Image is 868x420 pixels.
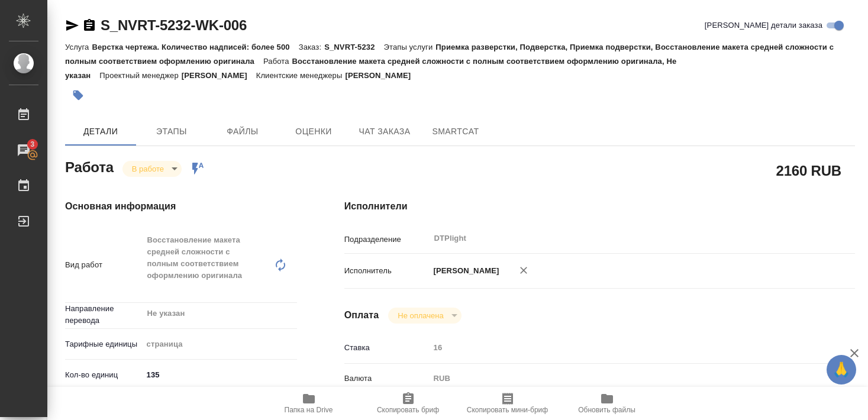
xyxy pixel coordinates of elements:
[65,156,114,177] h2: Работа
[65,303,143,327] p: Направление перевода
[285,406,333,414] span: Папка на Drive
[65,57,676,80] p: Восстановление макета средней сложности с полным соответствием оформлению оригинала, Не указан
[345,71,420,80] p: [PERSON_NAME]
[388,308,461,324] div: В работе
[511,257,537,283] button: Удалить исполнителя
[377,406,439,414] span: Скопировать бриф
[259,387,359,420] button: Папка на Drive
[92,43,298,51] p: Верстка чертежа. Количество надписей: более 500
[3,135,44,165] a: 3
[344,308,379,322] h4: Оплата
[356,124,413,139] span: Чат заказа
[344,373,430,385] p: Валюта
[705,20,822,31] span: [PERSON_NAME] детали заказа
[344,265,430,277] p: Исполнитель
[65,82,91,108] button: Добавить тэг
[427,124,484,139] span: SmartCat
[263,57,292,66] p: Работа
[128,164,167,174] button: В работе
[285,124,342,139] span: Оценки
[143,334,297,354] div: страница
[776,160,841,180] h2: 2160 RUB
[143,366,297,383] input: ✎ Введи что-нибудь
[72,124,129,139] span: Детали
[65,18,79,33] button: Скопировать ссылку для ЯМессенджера
[430,265,499,277] p: [PERSON_NAME]
[430,369,812,389] div: RUB
[122,161,182,177] div: В работе
[827,355,856,385] button: 🙏
[65,43,92,51] p: Услуга
[467,406,548,414] span: Скопировать мини-бриф
[82,18,96,33] button: Скопировать ссылку
[65,369,143,381] p: Кол-во единиц
[101,17,247,33] a: S_NVRT-5232-WK-006
[578,406,635,414] span: Обновить файлы
[831,357,851,382] span: 🙏
[182,71,256,80] p: [PERSON_NAME]
[458,387,557,420] button: Скопировать мини-бриф
[394,311,447,321] button: Не оплачена
[344,342,430,354] p: Ставка
[23,138,41,150] span: 3
[256,71,346,80] p: Клиентские менеджеры
[384,43,436,51] p: Этапы услуги
[65,338,143,350] p: Тарифные единицы
[65,199,297,214] h4: Основная информация
[299,43,324,51] p: Заказ:
[430,339,812,356] input: Пустое поле
[324,43,383,51] p: S_NVRT-5232
[344,199,855,214] h4: Исполнители
[214,124,271,139] span: Файлы
[143,124,200,139] span: Этапы
[99,71,181,80] p: Проектный менеджер
[557,387,657,420] button: Обновить файлы
[359,387,458,420] button: Скопировать бриф
[65,43,834,66] p: Приемка разверстки, Подверстка, Приемка подверстки, Восстановление макета средней сложности с пол...
[65,259,143,271] p: Вид работ
[344,234,430,245] p: Подразделение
